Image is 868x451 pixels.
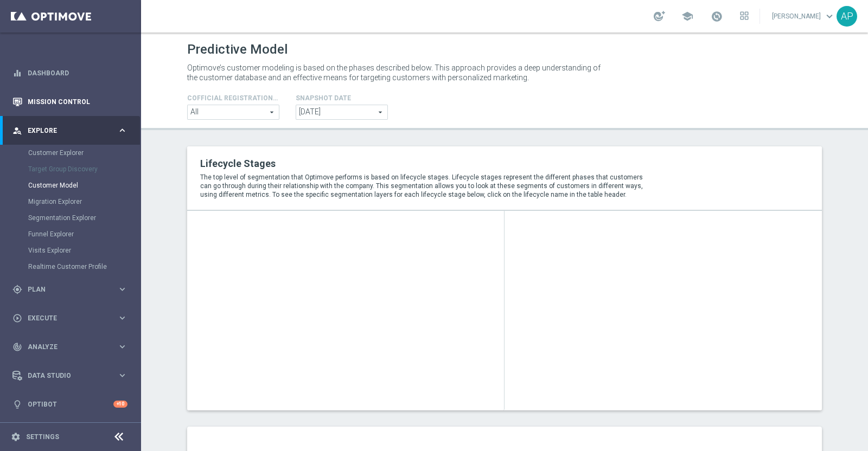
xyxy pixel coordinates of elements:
a: Realtime Customer Profile [28,262,113,271]
h4: Cofficial Registrationtype Filter [187,94,279,102]
div: Migration Explorer [28,194,140,210]
div: Visits Explorer [28,242,140,259]
button: equalizer Dashboard [12,69,128,78]
button: Mission Control [12,98,128,106]
div: +10 [113,401,127,408]
span: Data Studio [28,372,117,379]
a: Dashboard [28,59,127,87]
i: keyboard_arrow_right [117,125,127,136]
i: keyboard_arrow_right [117,370,127,381]
span: Execute [28,315,117,321]
div: Plan [12,285,117,294]
a: Visits Explorer [28,246,113,255]
div: Dashboard [12,59,127,87]
div: Target Group Discovery [28,161,140,177]
div: Optibot [12,390,127,418]
button: lightbulb Optibot +10 [12,400,128,409]
a: Funnel Explorer [28,230,113,239]
button: person_search Explore keyboard_arrow_right [12,126,128,135]
i: lightbulb [12,400,22,409]
a: Customer Model [28,181,113,190]
div: Analyze [12,342,117,352]
h4: Snapshot Date [296,94,388,102]
button: gps_fixed Plan keyboard_arrow_right [12,285,128,294]
div: Realtime Customer Profile [28,259,140,275]
div: Segmentation Explorer [28,210,140,226]
p: Optimove’s customer modeling is based on the phases described below. This approach provides a dee... [187,63,605,82]
i: equalizer [12,68,22,78]
a: Mission Control [28,87,127,116]
h2: Lifecycle Stages [200,157,653,170]
div: Execute [12,313,117,323]
span: school [681,10,693,22]
a: Segmentation Explorer [28,214,113,222]
button: play_circle_outline Execute keyboard_arrow_right [12,314,128,323]
i: keyboard_arrow_right [117,284,127,294]
p: The top level of segmentation that Optimove performs is based on lifecycle stages. Lifecycle stag... [200,173,653,199]
a: [PERSON_NAME]keyboard_arrow_down [771,8,837,24]
i: person_search [12,126,22,136]
i: keyboard_arrow_right [117,342,127,352]
div: AP [837,6,857,27]
div: Customer Explorer [28,145,140,161]
button: track_changes Analyze keyboard_arrow_right [12,343,128,351]
i: play_circle_outline [12,313,22,323]
i: settings [11,432,21,442]
div: Explore [12,126,117,136]
div: Funnel Explorer [28,226,140,242]
span: Explore [28,127,117,134]
i: track_changes [12,342,22,352]
h1: Predictive Model [187,42,288,57]
a: Settings [26,434,59,440]
div: Data Studio [12,371,117,381]
a: Optibot [28,390,113,418]
span: Plan [28,286,117,293]
a: Migration Explorer [28,197,113,206]
i: gps_fixed [12,285,22,294]
button: Data Studio keyboard_arrow_right [12,371,128,380]
div: Customer Model [28,177,140,194]
a: Customer Explorer [28,149,113,157]
div: Mission Control [12,87,127,116]
span: Analyze [28,344,117,350]
span: keyboard_arrow_down [824,10,835,22]
i: keyboard_arrow_right [117,313,127,323]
